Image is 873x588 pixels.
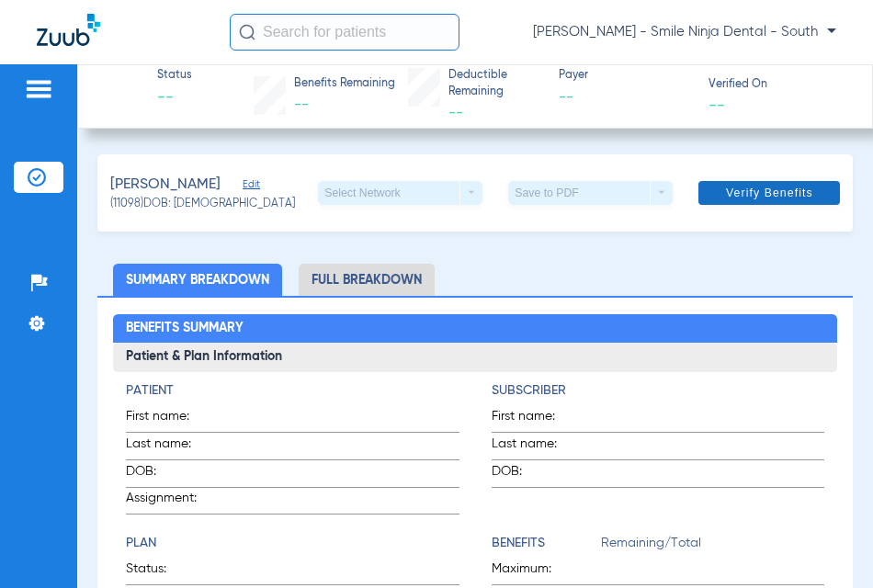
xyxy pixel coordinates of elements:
span: Last name: [126,435,216,459]
span: Status [157,68,192,85]
h3: Patient & Plan Information [113,343,837,372]
span: Verify Benefits [726,186,813,200]
img: Zuub Logo [37,14,100,46]
li: Summary Breakdown [113,264,282,296]
app-breakdown-title: Benefits [492,534,601,560]
h4: Patient [126,381,459,401]
img: hamburger-icon [24,78,53,100]
span: -- [448,106,463,120]
span: -- [294,97,309,112]
span: Payer [559,68,693,85]
h4: Subscriber [492,381,824,401]
img: Search Icon [239,24,255,40]
span: [PERSON_NAME] - Smile Ninja Dental - South [533,23,836,41]
span: -- [709,95,725,114]
span: Verified On [709,77,843,94]
h4: Benefits [492,534,601,553]
span: First name: [126,407,216,432]
span: (11098) DOB: [DEMOGRAPHIC_DATA] [110,197,295,213]
span: -- [157,86,192,109]
span: -- [559,86,693,109]
h2: Benefits Summary [113,314,837,344]
span: Edit [243,178,259,196]
h4: Plan [126,534,459,553]
span: Status: [126,560,261,584]
span: [PERSON_NAME] [110,174,221,197]
span: Deductible Remaining [448,68,542,100]
span: Benefits Remaining [294,76,395,93]
span: DOB: [126,462,216,487]
span: First name: [492,407,582,432]
span: Maximum: [492,560,601,584]
span: Remaining/Total [601,534,824,560]
span: DOB: [492,462,582,487]
button: Verify Benefits [698,181,840,205]
span: Last name: [492,435,582,459]
input: Search for patients [230,14,459,51]
span: Assignment: [126,489,216,514]
li: Full Breakdown [299,264,435,296]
